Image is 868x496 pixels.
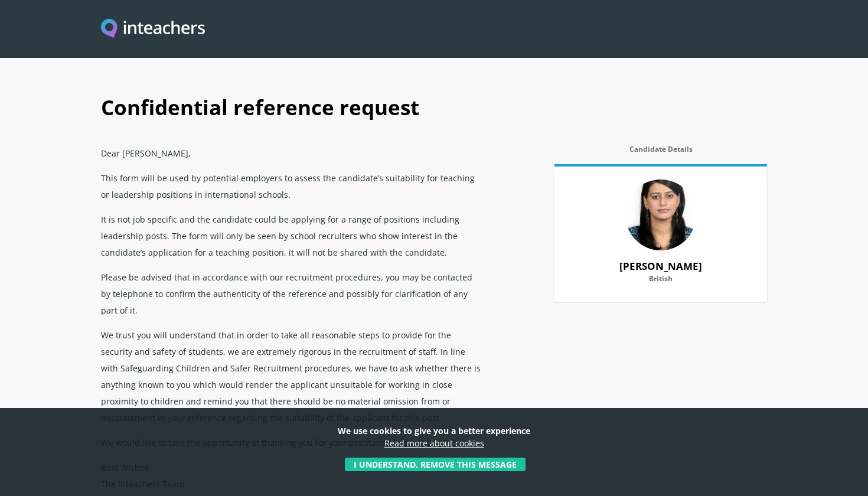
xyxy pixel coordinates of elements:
label: Candidate Details [554,145,767,161]
img: Inteachers [101,19,205,40]
p: This form will be used by potential employers to assess the candidate’s suitability for teaching ... [101,165,484,207]
img: 80335 [625,180,696,250]
p: We trust you will understand that in order to take all reasonable steps to provide for the securi... [101,322,484,430]
p: Dear [PERSON_NAME], [101,141,484,165]
strong: [PERSON_NAME] [619,259,702,273]
p: It is not job specific and the candidate could be applying for a range of positions including lea... [101,207,484,265]
p: Please be advised that in accordance with our recruitment procedures, you may be contacted by tel... [101,265,484,322]
a: Visit this site's homepage [101,19,205,40]
label: British [569,275,753,290]
h1: Confidential reference request [101,83,767,141]
strong: We use cookies to give you a better experience [338,425,530,436]
a: Read more about cookies [384,438,484,449]
button: I understand, remove this message [345,458,526,471]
